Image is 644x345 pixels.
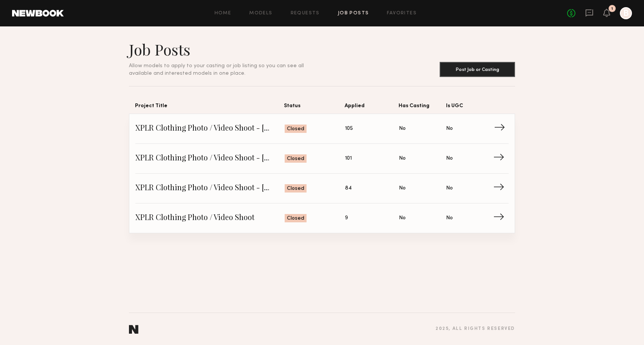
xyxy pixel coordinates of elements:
[291,11,320,16] a: Requests
[135,203,509,233] a: XPLR Clothing Photo / Video ShootClosed9NoNo→
[287,185,304,193] span: Closed
[135,102,284,114] span: Project Title
[446,214,453,222] span: No
[215,11,232,16] a: Home
[345,214,348,222] span: 9
[129,40,322,59] h1: Job Posts
[493,183,509,194] span: →
[345,102,399,114] span: Applied
[435,327,515,331] div: 2025 , all rights reserved
[287,155,304,163] span: Closed
[135,183,285,194] span: XPLR Clothing Photo / Video Shoot - [DATE]
[493,213,509,224] span: →
[446,102,494,114] span: Is UGC
[399,214,406,222] span: No
[399,102,446,114] span: Has Casting
[284,102,345,114] span: Status
[135,153,285,164] span: XPLR Clothing Photo / Video Shoot - [DATE]
[338,11,369,16] a: Job Posts
[611,7,613,11] div: 1
[399,154,406,163] span: No
[135,174,509,203] a: XPLR Clothing Photo / Video Shoot - [DATE]Closed84NoNo→
[129,63,304,76] span: Allow models to apply to your casting or job listing so you can see all available and interested ...
[345,154,352,163] span: 101
[446,154,453,163] span: No
[446,125,453,133] span: No
[620,7,632,19] a: B
[287,125,304,133] span: Closed
[399,184,406,193] span: No
[440,62,515,77] button: Post Job or Casting
[494,123,509,134] span: →
[345,125,353,133] span: 105
[399,125,406,133] span: No
[493,153,509,164] span: →
[345,184,352,193] span: 84
[135,213,285,224] span: XPLR Clothing Photo / Video Shoot
[287,215,304,222] span: Closed
[249,11,272,16] a: Models
[135,144,509,174] a: XPLR Clothing Photo / Video Shoot - [DATE]Closed101NoNo→
[387,11,417,16] a: Favorites
[446,184,453,193] span: No
[135,114,509,144] a: XPLR Clothing Photo / Video Shoot - [DATE]Closed105NoNo→
[135,123,285,134] span: XPLR Clothing Photo / Video Shoot - [DATE]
